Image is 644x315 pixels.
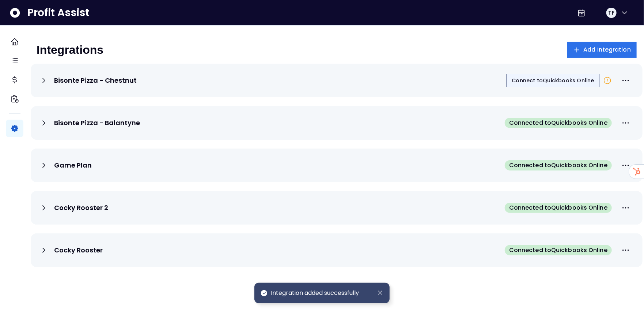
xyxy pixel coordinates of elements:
button: Add Integration [567,42,637,58]
span: TF [609,9,614,16]
span: Connected to Quickbooks Online [509,246,607,255]
p: Game Plan [54,161,92,170]
button: Dismiss [376,289,384,297]
span: Profit Assist [27,6,89,19]
button: More options [618,115,634,131]
span: Integration added successfully [271,289,359,297]
span: Connect to Quickbooks Online [512,77,594,84]
p: Bisonte Pizza - Balantyne [54,119,140,127]
button: More options [618,242,634,258]
p: Cocky Rooster 2 [54,203,108,212]
button: More options [618,72,634,89]
p: Bisonte Pizza - Chestnut [54,76,137,85]
button: Connect toQuickbooks Online [506,74,600,87]
span: Connected to Quickbooks Online [509,161,607,170]
span: Connected to Quickbooks Online [509,119,607,127]
span: Connected to Quickbooks Online [509,203,607,212]
p: Cocky Rooster [54,246,103,255]
button: More options [618,200,634,216]
p: Integrations [37,42,103,57]
span: Add Integration [584,45,631,54]
button: More options [618,157,634,173]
